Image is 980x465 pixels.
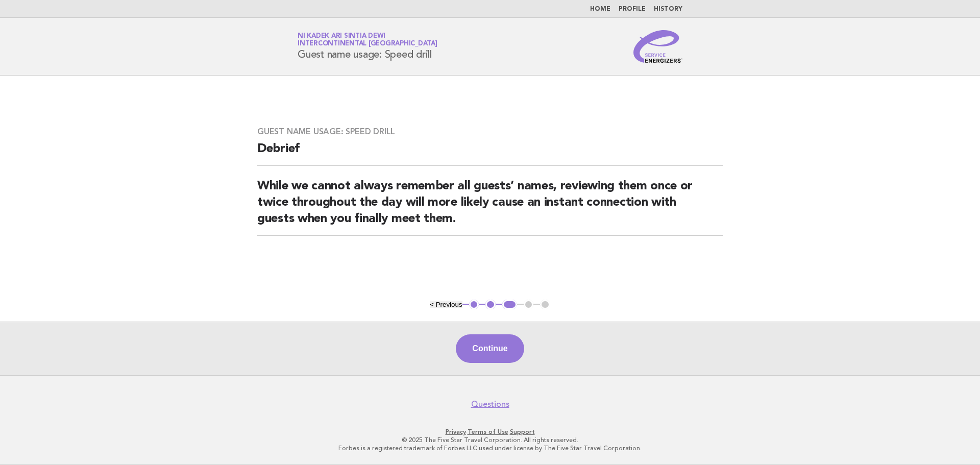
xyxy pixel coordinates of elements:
[257,178,723,236] h2: While we cannot always remember all guests’ names, reviewing them once or twice throughout the da...
[257,127,723,137] h3: Guest name usage: Speed drill
[178,444,802,452] p: Forbes is a registered trademark of Forbes LLC used under license by The Five Star Travel Corpora...
[502,300,517,310] button: 3
[590,6,610,12] a: Home
[257,141,723,166] h2: Debrief
[430,301,462,308] button: < Previous
[654,6,682,12] a: History
[468,428,508,435] a: Terms of Use
[469,300,479,310] button: 1
[446,428,466,435] a: Privacy
[178,428,802,436] p: · ·
[456,334,524,363] button: Continue
[485,300,496,310] button: 2
[619,6,646,12] a: Profile
[633,30,682,63] img: Service Energizers
[298,33,437,47] a: Ni Kadek Ari Sintia DewiInterContinental [GEOGRAPHIC_DATA]
[298,41,437,47] span: InterContinental [GEOGRAPHIC_DATA]
[471,399,509,409] a: Questions
[298,33,437,60] h1: Guest name usage: Speed drill
[178,436,802,444] p: © 2025 The Five Star Travel Corporation. All rights reserved.
[510,428,535,435] a: Support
